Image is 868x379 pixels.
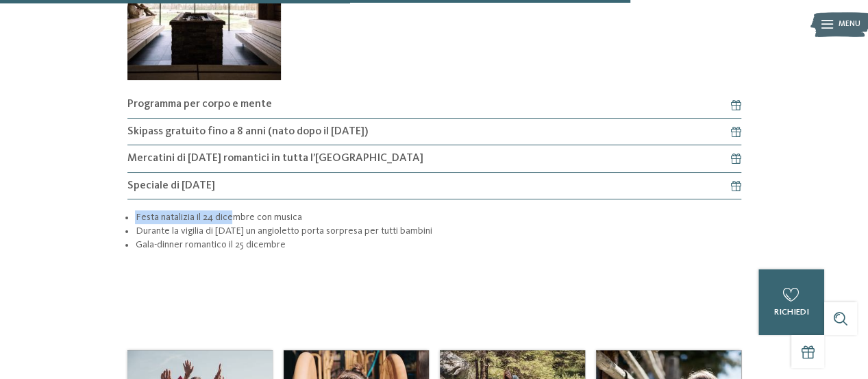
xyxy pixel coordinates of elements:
[127,124,369,139] span: Skipass gratuito fino a 8 anni (nato dopo il [DATE])
[127,97,272,112] span: Programma per corpo e mente
[127,178,215,193] span: Speciale di [DATE]
[127,151,423,166] span: Mercatini di [DATE] romantici in tutta l’[GEOGRAPHIC_DATA]
[758,269,824,335] a: richiedi
[135,210,741,224] li: Festa natalizia il 24 dicembre con musica
[135,224,741,238] li: Durante la vigilia di [DATE] un angioletto porta sorpresa per tutti bambini
[135,238,741,252] li: Gala-dinner romantico il 25 dicembre
[774,308,809,317] span: richiedi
